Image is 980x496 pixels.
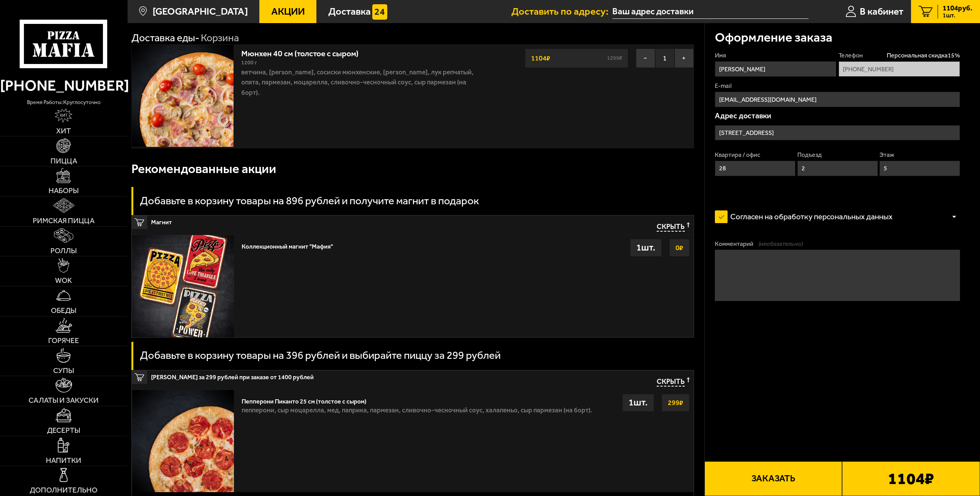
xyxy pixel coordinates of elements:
[715,240,960,248] label: Комментарий
[132,390,694,492] a: Пепперони Пиканто 25 см (толстое с сыром)пепперони, сыр Моцарелла, мед, паприка, пармезан, сливоч...
[53,367,74,374] span: Супы
[839,51,960,60] label: Телефон
[241,45,368,58] a: Мюнхен 40 см (толстое с сыром)
[839,61,960,77] input: +7 (
[328,7,371,16] span: Доставка
[943,12,972,18] span: 1 шт.
[715,92,960,107] input: @
[612,5,809,19] input: Ваш адрес доставки
[715,51,836,60] label: Имя
[55,277,72,284] span: WOK
[879,151,960,159] label: Этаж
[605,55,624,61] s: 1299 ₽
[715,207,903,227] label: Согласен на обработку персональных данных
[47,427,80,434] span: Десерты
[758,240,803,248] span: (необязательно)
[704,461,842,496] button: Заказать
[151,215,488,225] span: Магнит
[888,471,934,487] b: 1104 ₽
[153,7,248,16] span: [GEOGRAPHIC_DATA]
[242,239,333,250] div: Коллекционный магнит "Мафия"
[674,240,685,255] strong: 0 ₽
[511,7,612,16] span: Доставить по адресу:
[29,397,99,404] span: Салаты и закуски
[715,112,960,120] p: Адрес доставки
[201,31,239,44] div: Корзина
[860,7,903,16] span: В кабинет
[657,377,685,387] span: Скрыть
[630,239,662,257] div: 1 шт.
[529,51,552,66] strong: 1104 ₽
[715,82,960,90] label: E-mail
[715,31,832,44] h3: Оформление заказа
[666,395,685,410] strong: 299 ₽
[131,32,200,44] a: Доставка еды-
[622,394,654,412] div: 1 шт.
[33,217,94,224] span: Римская пицца
[943,5,972,12] span: 1104 руб.
[242,394,592,405] div: Пепперони Пиканто 25 см (толстое с сыром)
[140,350,501,361] h3: Добавьте в корзину товары на 396 рублей и выбирайте пиццу за 299 рублей
[56,127,71,135] span: Хит
[797,151,878,159] label: Подъезд
[49,187,79,194] span: Наборы
[372,4,388,20] img: 15daf4d41897b9f0e9f617042186c801.svg
[140,195,479,206] h3: Добавьте в корзину товары на 896 рублей и получите магнит в подарок
[131,7,205,24] h1: Ваш заказ
[715,61,836,77] input: Имя
[657,377,690,387] button: Скрыть
[715,151,795,159] label: Квартира / офис
[50,157,77,165] span: Пицца
[674,49,694,68] button: +
[132,235,694,337] a: Коллекционный магнит "Мафия"0₽1шт.
[242,405,592,419] p: пепперони, сыр Моцарелла, мед, паприка, пармезан, сливочно-чесночный соус, халапеньо, сыр пармеза...
[657,222,690,232] button: Скрыть
[48,337,79,344] span: Горячее
[131,162,276,175] h3: Рекомендованные акции
[46,457,81,464] span: Напитки
[241,67,485,98] p: ветчина, [PERSON_NAME], сосиски мюнхенские, [PERSON_NAME], лук репчатый, опята, пармезан, моцарел...
[887,51,960,60] span: Персональная скидка 15 %
[241,59,257,66] span: 1200 г
[50,247,77,254] span: Роллы
[636,49,655,68] button: −
[271,7,305,16] span: Акции
[30,486,97,494] span: Дополнительно
[657,222,685,232] span: Скрыть
[655,49,674,68] span: 1
[151,370,488,380] span: [PERSON_NAME] за 299 рублей при заказе от 1400 рублей
[51,307,76,314] span: Обеды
